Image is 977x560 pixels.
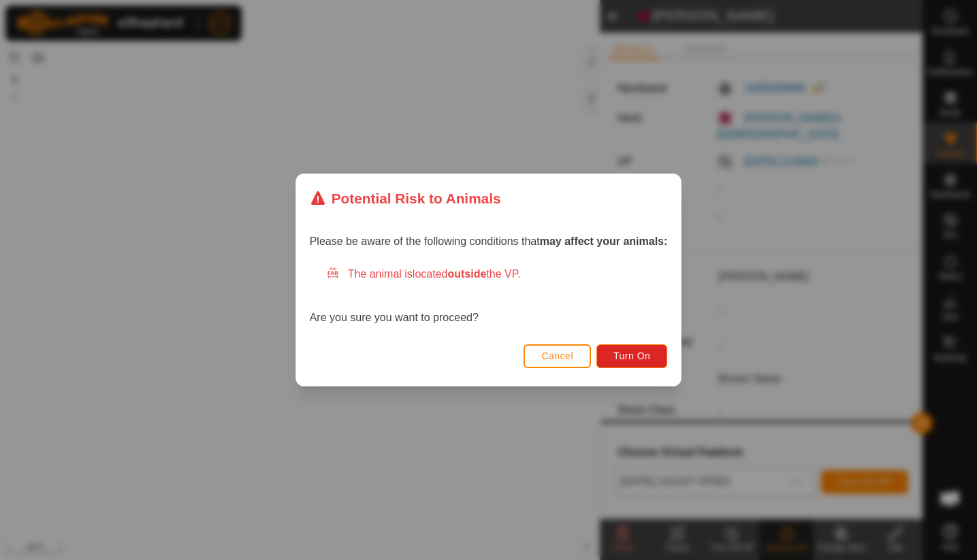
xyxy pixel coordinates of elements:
div: Are you sure you want to proceed? [310,266,668,326]
span: Cancel [541,350,573,361]
button: Cancel [524,344,591,368]
span: Turn On [613,350,650,361]
span: Please be aware of the following conditions that [310,235,668,247]
strong: may affect your animals: [540,235,668,247]
strong: outside [447,268,486,280]
div: Potential Risk to Animals [310,188,501,209]
div: The animal is [326,266,668,282]
button: Turn On [596,344,667,368]
span: located the VP. [413,268,521,280]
